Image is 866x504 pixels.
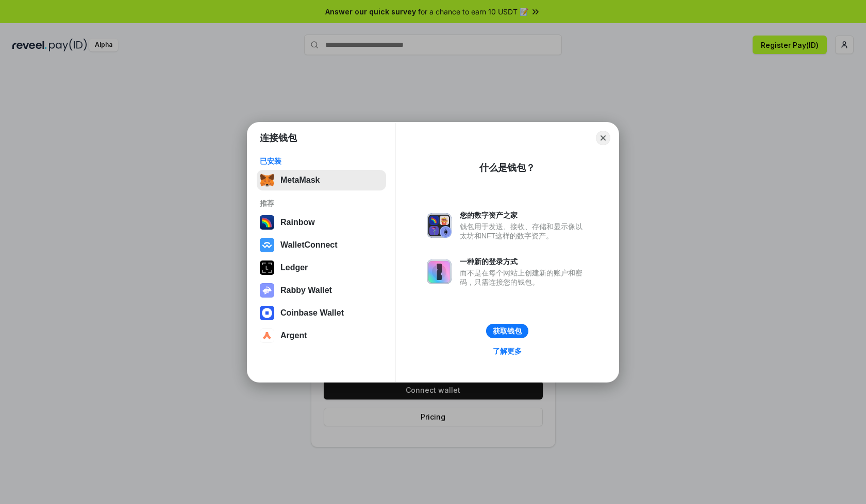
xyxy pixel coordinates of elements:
[257,280,386,301] button: Rabby Wallet
[257,325,386,346] button: Argent
[460,257,588,266] div: 一种新的登录方式
[257,303,386,323] button: Coinbase Wallet
[257,170,386,190] button: MetaMask
[260,173,274,187] img: svg+xml,%3Csvg%20fill%3D%22none%22%20height%3D%2233%22%20viewBox%3D%220%200%2035%2033%22%20width%...
[280,308,344,318] div: Coinbase Wallet
[260,328,274,343] img: svg+xml,%3Csvg%20width%3D%2228%22%20height%3D%2228%22%20viewBox%3D%220%200%2028%2028%22%20fill%3D...
[280,218,315,227] div: Rainbow
[493,326,522,336] div: 获取钱包
[460,222,588,240] div: 钱包用于发送、接收、存储和显示像以太坊和NFT这样的数字资产。
[260,238,274,252] img: svg+xml,%3Csvg%20width%3D%2228%22%20height%3D%2228%22%20viewBox%3D%220%200%2028%2028%22%20fill%3D...
[260,306,274,320] img: svg+xml,%3Csvg%20width%3D%2228%22%20height%3D%2228%22%20viewBox%3D%220%200%2028%2028%22%20fill%3D...
[280,176,320,185] div: MetaMask
[479,162,535,174] div: 什么是钱包？
[427,259,452,284] img: svg+xml,%3Csvg%20xmlns%3D%22http%3A%2F%2Fwww.w3.org%2F2000%2Fsvg%22%20fill%3D%22none%22%20viewBox...
[493,346,522,356] div: 了解更多
[280,263,308,272] div: Ledger
[280,240,338,250] div: WalletConnect
[427,213,452,238] img: svg+xml,%3Csvg%20xmlns%3D%22http%3A%2F%2Fwww.w3.org%2F2000%2Fsvg%22%20fill%3D%22none%22%20viewBox...
[460,268,588,287] div: 而不是在每个网站上创建新的账户和密码，只需连接您的钱包。
[260,283,274,298] img: svg+xml,%3Csvg%20xmlns%3D%22http%3A%2F%2Fwww.w3.org%2F2000%2Fsvg%22%20fill%3D%22none%22%20viewBox...
[280,286,332,295] div: Rabby Wallet
[260,215,274,230] img: svg+xml,%3Csvg%20width%3D%22120%22%20height%3D%22120%22%20viewBox%3D%220%200%20120%20120%22%20fil...
[257,235,386,255] button: WalletConnect
[260,157,383,166] div: 已安装
[486,324,528,338] button: 获取钱包
[257,257,386,278] button: Ledger
[280,331,307,340] div: Argent
[260,132,297,144] h1: 连接钱包
[257,212,386,233] button: Rainbow
[260,199,383,208] div: 推荐
[260,260,274,275] img: svg+xml,%3Csvg%20xmlns%3D%22http%3A%2F%2Fwww.w3.org%2F2000%2Fsvg%22%20width%3D%2228%22%20height%3...
[596,131,610,145] button: Close
[487,344,528,358] a: 了解更多
[460,211,588,220] div: 您的数字资产之家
